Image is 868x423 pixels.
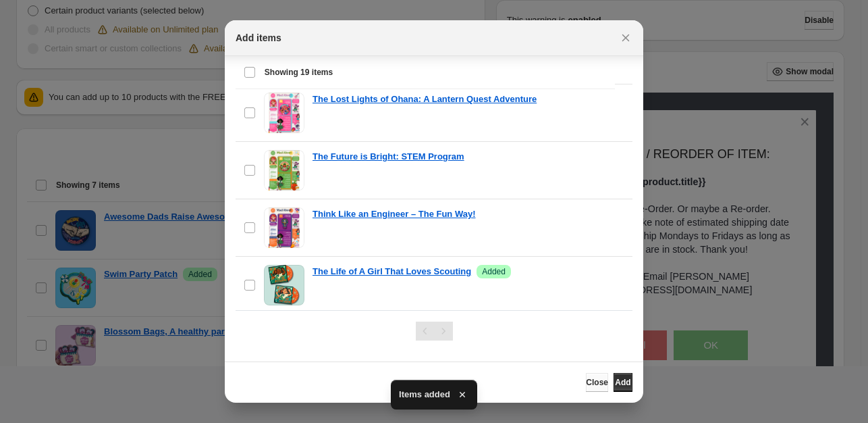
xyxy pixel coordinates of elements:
[264,265,304,305] img: The Life of A Girl That Loves Scouting
[616,28,635,47] button: Close
[236,31,281,45] h2: Add items
[615,377,630,388] span: Add
[482,266,506,277] span: Added
[614,373,632,392] button: Add
[265,67,333,78] span: Showing 19 items
[313,150,464,164] a: The Future is Bright: STEM Program
[586,377,608,388] span: Close
[313,207,476,221] a: Think Like an Engineer – The Fun Way!
[399,388,450,401] span: Items added
[586,373,608,392] button: Close
[416,322,453,341] nav: Pagination
[313,265,471,278] a: The Life of A Girl That Loves Scouting
[313,93,537,106] a: The Lost Lights of Ohana: A Lantern Quest Adventure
